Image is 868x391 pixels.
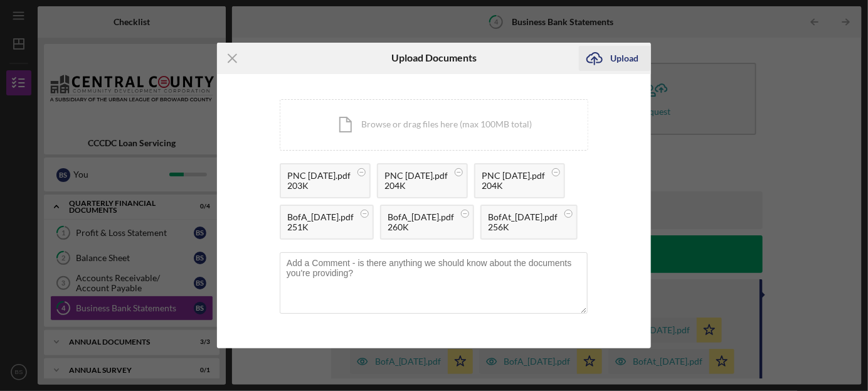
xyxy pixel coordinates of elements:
div: 251K [287,222,354,232]
div: PNC [DATE].pdf [482,171,545,181]
div: PNC [DATE].pdf [287,171,351,181]
div: 204K [384,181,448,191]
div: 256K [488,222,558,232]
div: 203K [287,181,351,191]
h6: Upload Documents [391,52,477,63]
div: BofAt_[DATE].pdf [488,212,558,222]
div: PNC [DATE].pdf [384,171,448,181]
div: 204K [482,181,545,191]
div: Upload [610,46,638,71]
div: BofA_[DATE].pdf [287,212,354,222]
button: Upload [579,46,651,71]
div: 260K [388,222,454,232]
div: BofA_[DATE].pdf [388,212,454,222]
